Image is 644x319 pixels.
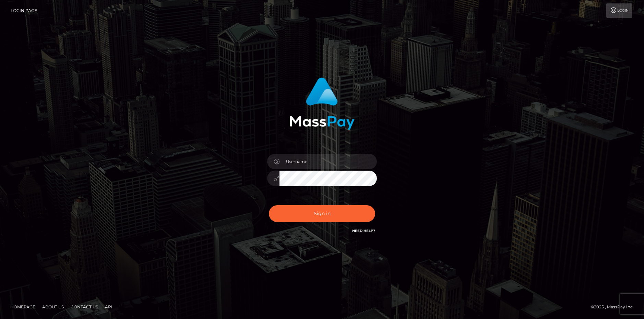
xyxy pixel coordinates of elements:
[39,302,67,312] a: About Us
[606,3,632,18] a: Login
[289,77,355,130] img: MassPay Login
[279,154,377,169] input: Username...
[68,302,101,312] a: Contact Us
[11,3,37,18] a: Login Page
[591,303,639,311] div: © 2025 , MassPay Inc.
[8,302,38,312] a: Homepage
[102,302,115,312] a: API
[352,229,375,233] a: Need Help?
[269,205,375,222] button: Sign in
